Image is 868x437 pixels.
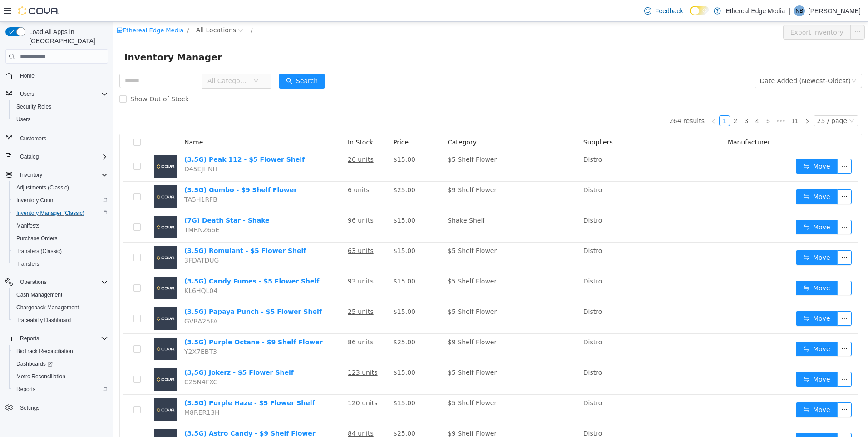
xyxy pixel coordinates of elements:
[41,164,64,186] img: (3.5G) Gumbo - $9 Shelf Flower placeholder
[234,225,260,233] u: 63 units
[9,358,112,370] a: Dashboards
[9,258,112,270] button: Transfers
[682,411,724,426] button: icon: swapMove
[2,401,112,414] button: Settings
[330,221,466,251] td: $5 Shelf Flower
[691,97,696,102] i: icon: right
[280,317,302,324] span: $25.00
[724,198,738,213] button: icon: ellipsis
[16,151,108,162] span: Catalog
[470,117,499,124] span: Suppliers
[682,168,724,182] button: icon: swapMove
[13,208,88,218] a: Inventory Manager (Classic)
[280,195,302,202] span: $15.00
[641,2,686,20] a: Feedback
[16,133,50,144] a: Customers
[280,117,295,124] span: Price
[16,89,38,99] button: Users
[690,6,709,15] input: Dark Mode
[330,251,466,282] td: $5 Shelf Flower
[606,94,616,104] a: 1
[234,377,264,385] u: 120 units
[614,117,657,124] span: Manufacturer
[71,195,156,202] a: (7G) Death Star - Shake
[9,383,112,396] button: Reports
[2,332,112,345] button: Reports
[9,314,112,327] button: Traceabilty Dashboard
[724,228,738,243] button: icon: ellipsis
[13,289,66,300] a: Cash Management
[18,6,59,15] img: Cova
[16,70,38,81] a: Home
[71,296,104,303] span: GVRA25FA
[13,233,108,244] span: Purchase Orders
[737,3,751,18] button: icon: ellipsis
[13,258,108,269] span: Transfers
[41,407,64,430] img: (3.5G) Astro Candy - $9 Shelf Flower placeholder
[20,153,39,160] span: Catalog
[280,408,302,415] span: $25.00
[16,184,69,191] span: Adjustments (Classic)
[724,259,738,273] button: icon: ellipsis
[25,27,108,45] span: Load All Apps in [GEOGRAPHIC_DATA]
[13,384,108,395] span: Reports
[234,347,264,354] u: 123 units
[724,137,738,152] button: icon: ellipsis
[595,94,606,104] li: Previous Page
[556,94,591,104] li: 264 results
[682,137,724,152] button: icon: swapMove
[94,55,135,64] span: All Categories
[13,74,79,81] span: Show Out of Stock
[655,6,683,15] span: Feedback
[627,94,638,104] li: 3
[616,94,627,104] li: 2
[617,94,627,104] a: 2
[280,347,302,354] span: $15.00
[71,117,89,124] span: Name
[71,134,191,141] a: (3.5G) Peak 112 - $5 Flower Shelf
[16,373,65,380] span: Metrc Reconciliation
[682,381,724,395] button: icon: swapMove
[13,220,108,231] span: Manifests
[83,3,123,13] span: All Locations
[41,285,64,308] img: (3.5G) Papaya Punch - $5 Flower Shelf placeholder
[20,335,39,342] span: Reports
[16,235,58,242] span: Purchase Orders
[9,245,112,258] button: Transfers (Classic)
[16,260,39,268] span: Transfers
[682,259,724,273] button: icon: swapMove
[13,114,108,125] span: Users
[16,360,53,367] span: Dashboards
[724,168,738,182] button: icon: ellipsis
[13,315,108,326] span: Traceabilty Dashboard
[2,69,112,82] button: Home
[16,209,84,217] span: Inventory Manager (Classic)
[639,94,649,104] a: 4
[13,302,83,313] a: Chargeback Management
[13,220,43,231] a: Manifests
[470,225,488,233] span: Distro
[16,333,108,344] span: Reports
[9,370,112,383] button: Metrc Reconciliation
[16,348,73,355] span: BioTrack Reconciliation
[13,195,59,206] a: Inventory Count
[71,317,209,324] a: (3.5G) Purple Octane - $9 Shelf Flower
[16,169,108,180] span: Inventory
[280,377,302,385] span: $15.00
[13,289,108,300] span: Cash Management
[140,56,145,63] i: icon: down
[9,100,112,113] button: Security Roles
[724,411,738,426] button: icon: ellipsis
[71,326,104,333] span: Y2X7EBT3
[330,403,466,434] td: $9 Shelf Flower
[330,190,466,221] td: Shake Shelf
[9,194,112,207] button: Inventory Count
[41,316,64,338] img: (3.5G) Purple Octane - $9 Shelf Flower placeholder
[16,89,108,99] span: Users
[330,343,466,373] td: $5 Shelf Flower
[649,94,660,104] li: 5
[16,402,108,413] span: Settings
[280,256,302,263] span: $15.00
[13,246,108,257] span: Transfers (Classic)
[704,94,734,104] div: 25 / page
